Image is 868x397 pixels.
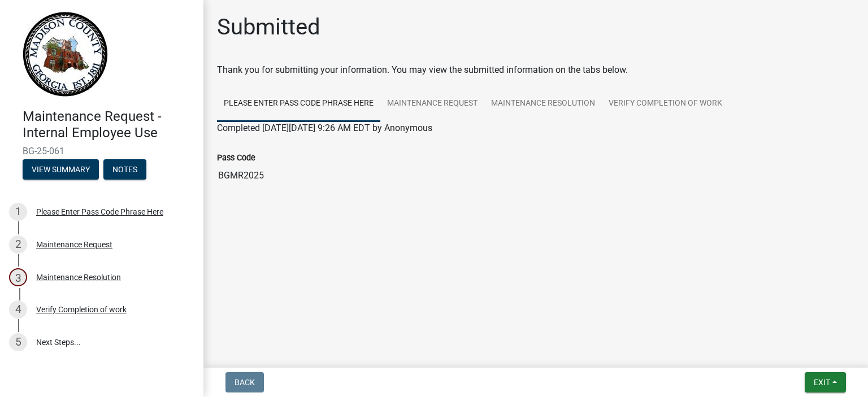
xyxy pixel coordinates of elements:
div: 4 [9,300,27,319]
button: Back [225,372,264,392]
span: Completed [DATE][DATE] 9:26 AM EDT by Anonymous [217,123,432,133]
a: Maintenance Resolution [484,86,602,122]
span: Back [235,378,255,387]
h1: Submitted [217,14,320,41]
wm-modal-confirm: Notes [103,165,146,174]
button: View Summary [23,159,99,180]
div: Maintenance Request [36,241,112,248]
div: 3 [9,268,27,286]
div: Thank you for submitting your information. You may view the submitted information on the tabs below. [217,63,854,77]
label: Pass Code [217,154,255,162]
span: BG-25-061 [23,146,181,156]
a: Maintenance Request [380,86,484,122]
div: Verify Completion of work [36,306,127,313]
a: Please Enter Pass Code Phrase Here [217,86,380,122]
a: Verify Completion of work [602,86,729,122]
span: Exit [814,378,830,387]
div: Please Enter Pass Code Phrase Here [36,208,163,216]
div: Maintenance Resolution [36,273,121,281]
h4: Maintenance Request - Internal Employee Use [23,108,194,141]
img: Madison County, Georgia [23,12,108,97]
button: Exit [805,372,846,392]
wm-modal-confirm: Summary [23,165,99,174]
div: 5 [9,333,27,351]
div: 2 [9,235,27,254]
div: 1 [9,203,27,221]
button: Notes [103,159,146,180]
